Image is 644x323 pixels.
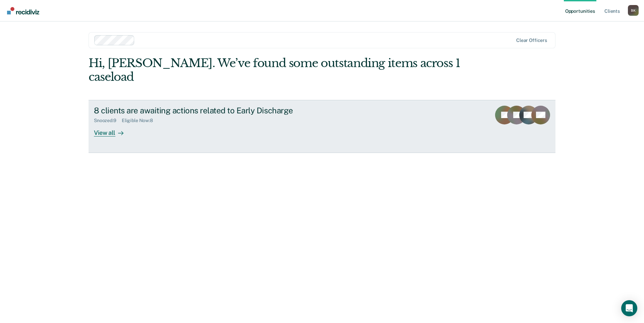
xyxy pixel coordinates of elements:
[516,38,547,43] div: Clear officers
[89,100,555,153] a: 8 clients are awaiting actions related to Early DischargeSnoozed:9Eligible Now:8View all
[89,56,462,84] div: Hi, [PERSON_NAME]. We’ve found some outstanding items across 1 caseload
[94,123,131,137] div: View all
[628,5,639,16] button: Profile dropdown button
[628,5,639,16] div: B K
[94,106,329,115] div: 8 clients are awaiting actions related to Early Discharge
[7,7,39,14] img: Recidiviz
[94,118,122,123] div: Snoozed : 9
[122,118,158,123] div: Eligible Now : 8
[621,300,637,316] div: Open Intercom Messenger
